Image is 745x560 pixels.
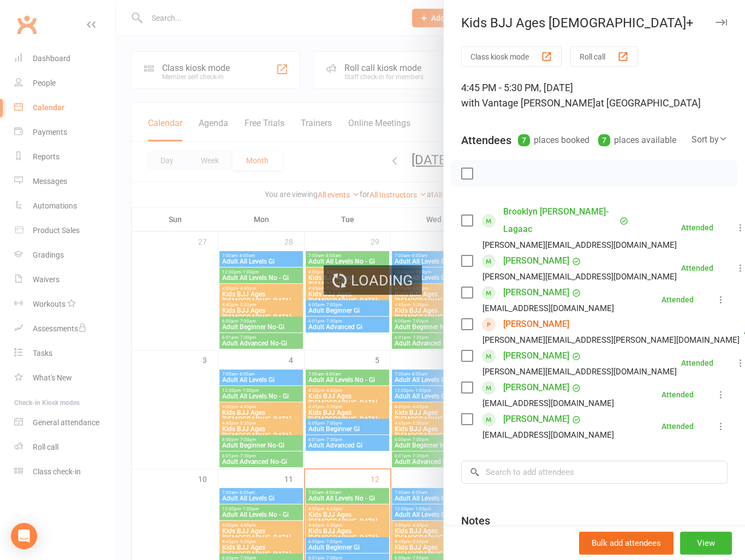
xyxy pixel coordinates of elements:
[661,391,694,398] div: Attended
[482,270,677,284] div: [PERSON_NAME][EMAIL_ADDRESS][DOMAIN_NAME]
[461,133,511,148] div: Attendees
[482,238,677,252] div: [PERSON_NAME][EMAIL_ADDRESS][DOMAIN_NAME]
[503,203,617,238] a: Brooklyn [PERSON_NAME]-Lagaac
[518,133,589,148] div: places booked
[482,365,677,379] div: [PERSON_NAME][EMAIL_ADDRESS][DOMAIN_NAME]
[570,46,638,67] button: Roll call
[503,252,569,270] a: [PERSON_NAME]
[661,296,694,303] div: Attended
[482,333,740,347] div: [PERSON_NAME][EMAIL_ADDRESS][PERSON_NAME][DOMAIN_NAME]
[11,523,37,549] div: Open Intercom Messenger
[680,532,732,555] button: View
[503,284,569,301] a: [PERSON_NAME]
[518,134,530,146] div: 7
[503,347,569,365] a: [PERSON_NAME]
[444,15,745,31] div: Kids BJJ Ages [DEMOGRAPHIC_DATA]+
[681,359,713,367] div: Attended
[461,80,728,111] div: 4:45 PM - 5:30 PM, [DATE]
[681,264,713,272] div: Attended
[482,396,614,410] div: [EMAIL_ADDRESS][DOMAIN_NAME]
[503,315,569,333] a: [PERSON_NAME]
[482,428,614,442] div: [EMAIL_ADDRESS][DOMAIN_NAME]
[661,422,694,430] div: Attended
[503,379,569,396] a: [PERSON_NAME]
[681,224,713,231] div: Attended
[461,461,728,484] input: Search to add attendees
[461,97,595,109] span: with Vantage [PERSON_NAME]
[598,133,676,148] div: places available
[579,532,674,555] button: Bulk add attendees
[461,513,490,528] div: Notes
[598,134,610,146] div: 7
[503,410,569,428] a: [PERSON_NAME]
[692,133,728,147] div: Sort by
[482,301,614,315] div: [EMAIL_ADDRESS][DOMAIN_NAME]
[461,46,562,67] button: Class kiosk mode
[595,97,701,109] span: at [GEOGRAPHIC_DATA]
